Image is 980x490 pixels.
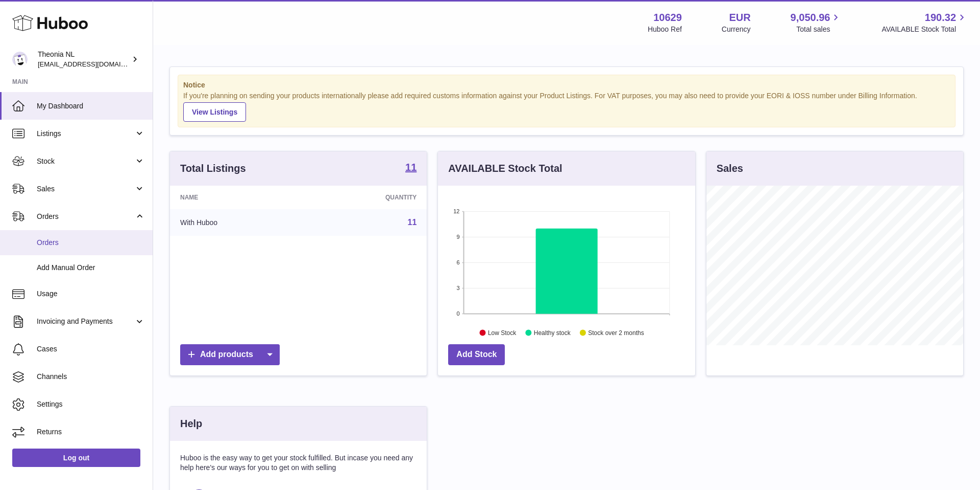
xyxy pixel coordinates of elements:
div: Theonia NL [38,50,130,69]
span: Add Manual Order [37,263,145,273]
h3: Help [180,417,202,431]
span: Cases [37,344,145,354]
h3: AVAILABLE Stock Total [448,162,562,175]
a: 9,050.96 Total sales [791,11,842,34]
th: Quantity [306,186,427,209]
a: Log out [12,449,140,467]
strong: 10629 [653,11,682,25]
strong: EUR [729,11,750,25]
span: My Dashboard [37,101,145,111]
div: If you're planning on sending your products internationally please add required customs informati... [183,91,950,122]
span: Listings [37,129,134,139]
span: Orders [37,238,145,248]
span: Total sales [796,25,842,34]
span: Sales [37,184,134,194]
span: Invoicing and Payments [37,317,134,326]
a: View Listings [183,102,246,122]
h3: Sales [717,162,743,175]
text: 3 [457,285,460,291]
a: Add products [180,344,280,365]
text: 9 [457,234,460,240]
span: 9,050.96 [791,11,830,25]
a: 190.32 AVAILABLE Stock Total [881,11,968,34]
span: Settings [37,399,145,409]
span: AVAILABLE Stock Total [881,25,968,34]
span: Channels [37,372,145,382]
text: Stock over 2 months [589,329,644,336]
a: Add Stock [448,344,505,365]
span: 190.32 [925,11,956,25]
text: 12 [454,208,460,214]
img: info@wholesomegoods.eu [12,52,28,67]
span: Usage [37,289,145,299]
a: 11 [405,162,416,174]
h3: Total Listings [180,162,246,175]
span: Stock [37,157,134,166]
div: Currency [722,25,751,34]
text: Healthy stock [534,329,571,336]
a: 11 [408,218,417,227]
p: Huboo is the easy way to get your stock fulfilled. But incase you need any help here's our ways f... [180,453,416,473]
text: 0 [457,310,460,317]
div: Huboo Ref [648,25,682,34]
span: Returns [37,427,145,437]
strong: 11 [405,162,416,172]
text: Low Stock [488,329,517,336]
span: [EMAIL_ADDRESS][DOMAIN_NAME] [38,60,150,68]
text: 6 [457,259,460,265]
th: Name [170,186,306,209]
td: With Huboo [170,209,306,236]
span: Orders [37,212,134,221]
strong: Notice [183,80,950,90]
